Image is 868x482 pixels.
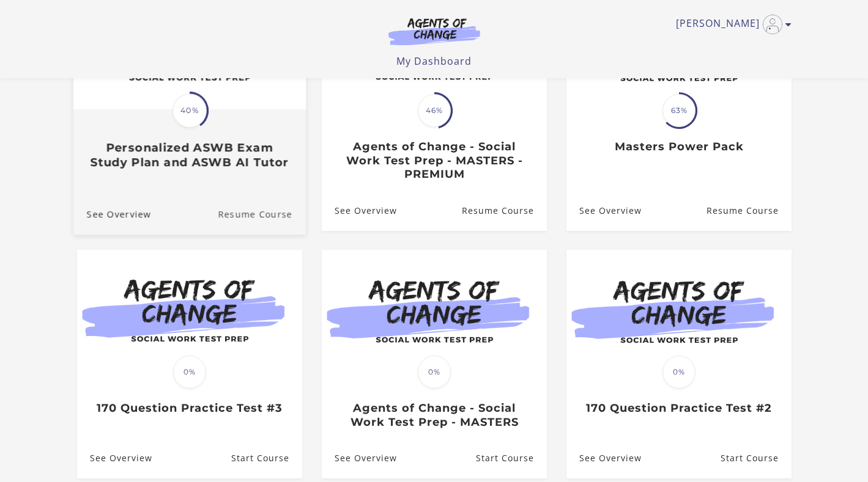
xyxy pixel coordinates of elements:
a: Masters Power Pack: See Overview [566,191,642,230]
h3: Personalized ASWB Exam Study Plan and ASWB AI Tutor [86,141,292,169]
a: My Dashboard [396,54,472,68]
h3: 170 Question Practice Test #3 [90,401,289,415]
a: Personalized ASWB Exam Study Plan and ASWB AI Tutor: Resume Course [218,193,306,234]
img: Agents of Change Logo [376,17,493,45]
h3: Agents of Change - Social Work Test Prep - MASTERS - PREMIUM [335,140,533,181]
a: Masters Power Pack: Resume Course [706,191,791,230]
a: Personalized ASWB Exam Study Plan and ASWB AI Tutor: See Overview [73,193,150,234]
a: Agents of Change - Social Work Test Prep - MASTERS: Resume Course [475,439,546,478]
a: Agents of Change - Social Work Test Prep - MASTERS - PREMIUM: See Overview [322,191,397,230]
span: 0% [662,356,696,389]
a: 170 Question Practice Test #2: Resume Course [720,439,791,478]
a: 170 Question Practice Test #2: See Overview [566,439,642,478]
span: 40% [172,93,207,128]
h3: Agents of Change - Social Work Test Prep - MASTERS [335,401,533,429]
h3: 170 Question Practice Test #2 [579,401,778,415]
a: 170 Question Practice Test #3: Resume Course [231,439,302,478]
a: Agents of Change - Social Work Test Prep - MASTERS: See Overview [322,439,397,478]
h3: Masters Power Pack [579,140,778,154]
a: Toggle menu [676,15,785,34]
span: 0% [418,356,451,389]
a: 170 Question Practice Test #3: See Overview [77,439,152,478]
span: 46% [418,94,451,127]
span: 63% [662,94,696,127]
a: Agents of Change - Social Work Test Prep - MASTERS - PREMIUM: Resume Course [461,191,546,230]
span: 0% [173,356,206,389]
